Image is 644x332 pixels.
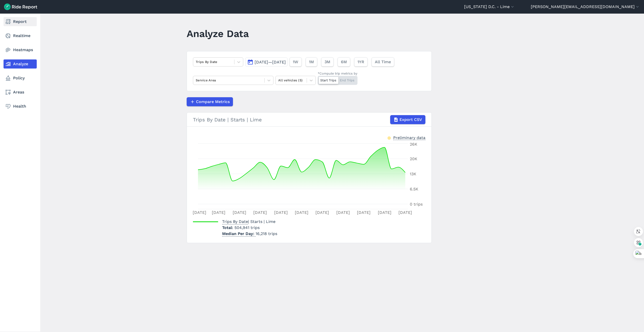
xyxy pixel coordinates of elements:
span: Export CSV [399,117,422,123]
tspan: [DATE] [233,210,246,215]
button: 3M [321,57,334,67]
tspan: 13K [410,172,416,176]
button: 1M [306,57,317,67]
span: | Starts | Lime [222,219,275,224]
div: Preliminary data [393,135,425,140]
div: Trips By Date | Starts | Lime [193,115,425,124]
button: 1W [290,57,302,67]
span: Trips By Date [222,218,248,224]
span: 3M [325,59,330,65]
tspan: [DATE] [253,210,267,215]
button: 1YR [354,57,368,67]
a: Realtime [4,31,37,40]
tspan: 20K [410,156,417,161]
tspan: [DATE] [212,210,225,215]
a: Analyze [4,59,37,69]
a: Health [4,102,37,111]
h1: Analyze Data [187,27,249,41]
tspan: 26K [410,142,417,147]
span: [DATE]—[DATE] [255,60,286,64]
tspan: [DATE] [398,210,412,215]
tspan: 6.5K [410,187,418,191]
tspan: [DATE] [193,210,206,215]
a: Areas [4,88,37,97]
span: Median Per Day [222,230,256,237]
span: 1W [293,59,298,65]
button: Compare Metrics [187,97,233,106]
a: Heatmaps [4,45,37,54]
button: [US_STATE] D.C. - Lime [464,4,515,10]
button: [DATE]—[DATE] [245,57,288,67]
span: 1YR [357,59,364,65]
div: *Compute trip metrics by [318,71,357,76]
span: Total [222,225,234,230]
span: 6M [341,59,347,65]
button: All Time [372,57,394,67]
span: 504,941 trips [234,225,260,230]
img: Ride Report [4,4,37,10]
tspan: [DATE] [315,210,329,215]
span: Compare Metrics [196,99,230,105]
tspan: [DATE] [295,210,308,215]
a: Report [4,17,37,26]
button: [PERSON_NAME][EMAIL_ADDRESS][DOMAIN_NAME] [531,4,640,10]
tspan: [DATE] [378,210,391,215]
p: 16,218 trips [222,231,277,237]
tspan: [DATE] [357,210,371,215]
span: All Time [375,59,391,65]
span: 1M [309,59,314,65]
button: Export CSV [390,115,425,124]
a: Policy [4,74,37,83]
tspan: [DATE] [336,210,350,215]
button: 6M [338,57,350,67]
tspan: [DATE] [274,210,288,215]
tspan: 0 trips [410,202,423,207]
